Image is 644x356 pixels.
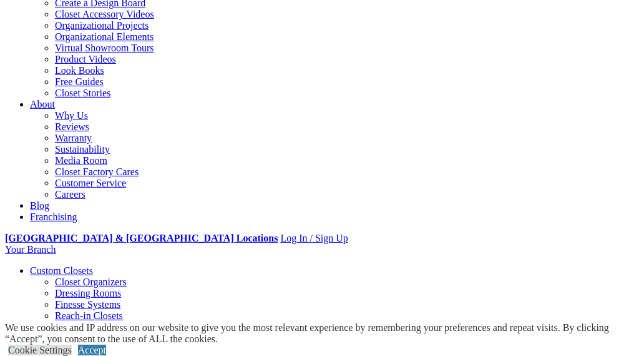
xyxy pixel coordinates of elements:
a: Organizational Projects [55,20,149,31]
a: Cookie Settings [8,345,72,355]
a: Customer Service [55,178,126,188]
a: Virtual Showroom Tours [55,43,154,53]
a: Closet Accessory Videos [55,9,154,19]
a: Closet Stories [55,88,110,98]
a: Franchising [30,211,77,222]
a: Reviews [55,121,89,132]
a: Free Guides [55,76,104,87]
a: About [30,99,55,109]
a: Your Branch [5,244,56,255]
a: Product Videos [55,54,116,64]
a: Accept [78,345,106,355]
a: Organizational Elements [55,31,154,42]
a: Blog [30,200,49,211]
a: Media Room [55,155,107,166]
a: [GEOGRAPHIC_DATA] & [GEOGRAPHIC_DATA] Locations [5,233,278,243]
a: Careers [55,189,85,200]
a: Sustainability [55,144,110,155]
a: Warranty [55,133,92,143]
a: Finesse Systems [55,299,120,310]
a: Closet Organizers [55,277,127,287]
a: Dressing Rooms [55,288,121,298]
a: Reach-in Closets [55,310,123,321]
a: Closet Factory Cares [55,166,139,177]
a: Log In / Sign Up [280,233,348,243]
a: Custom Closets [30,265,93,276]
div: We use cookies and IP address on our website to give you the most relevant experience by remember... [5,322,644,345]
a: Look Books [55,65,104,76]
a: Why Us [55,110,88,121]
a: Shoe Closets [55,322,107,332]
